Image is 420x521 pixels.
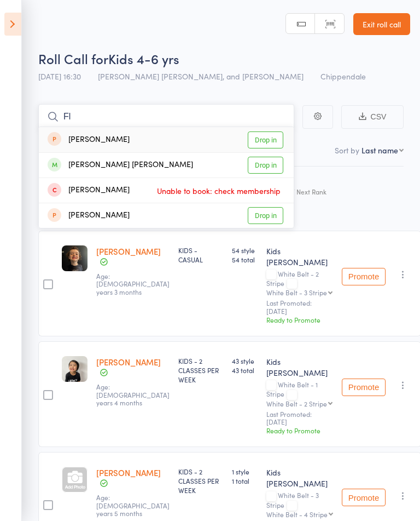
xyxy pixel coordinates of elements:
input: Search by name [38,104,294,129]
span: 54 style [232,245,258,255]
button: Promote [342,489,386,506]
span: 1 style [232,467,258,476]
span: [PERSON_NAME] [PERSON_NAME], and [PERSON_NAME] [98,71,304,82]
small: Last Promoted: [DATE] [266,410,333,426]
div: KIDS - CASUAL [178,245,223,264]
div: Style [262,171,337,226]
button: Promote [342,379,386,396]
div: White Belt - 3 Stripe [266,289,327,296]
small: Last Promoted: [DATE] [266,299,333,315]
a: [PERSON_NAME] [96,356,161,368]
div: [PERSON_NAME] [PERSON_NAME] [48,159,193,171]
a: [PERSON_NAME] [96,467,161,478]
div: Ready to Promote [266,315,333,324]
div: KIDS - 2 CLASSES PER WEEK [178,356,223,384]
div: White Belt - 2 Stripe [266,400,327,407]
label: Sort by [335,145,359,156]
a: Drop in [248,131,283,148]
span: Unable to book: check membership [154,182,283,199]
div: Kids [PERSON_NAME] [266,245,333,267]
span: Age: [DEMOGRAPHIC_DATA] years 3 months [96,271,170,296]
span: Age: [DEMOGRAPHIC_DATA] years 4 months [96,382,170,407]
div: Kids [PERSON_NAME] [266,356,333,378]
span: Chippendale [320,71,366,82]
button: CSV [341,105,404,129]
div: White Belt - 1 Stripe [266,381,333,407]
a: Drop in [248,157,283,174]
div: [PERSON_NAME] [48,184,130,197]
div: White Belt - 4 Stripe [266,511,328,518]
span: [DATE] 16:30 [38,71,81,82]
div: [PERSON_NAME] [48,134,130,146]
div: Last name [361,145,398,156]
img: image1740379341.png [62,245,87,271]
span: 1 total [232,476,258,485]
span: 43 total [232,365,258,375]
button: Promote [342,268,386,285]
span: 54 total [232,255,258,264]
div: Kids [PERSON_NAME] [266,467,333,489]
img: image1698817354.png [62,356,87,382]
div: White Belt - 3 Stripe [266,491,333,517]
span: Kids 4-6 yrs [108,49,179,67]
span: Age: [DEMOGRAPHIC_DATA] years 5 months [96,493,170,518]
span: Roll Call for [38,49,108,67]
div: Current / Next Rank [266,188,333,195]
a: Drop in [248,207,283,224]
div: [PERSON_NAME] [48,209,130,222]
a: [PERSON_NAME] [96,245,161,257]
div: White Belt - 2 Stripe [266,270,333,296]
span: 43 style [232,356,258,365]
a: Exit roll call [353,13,410,35]
div: KIDS - 2 CLASSES PER WEEK [178,467,223,495]
div: Ready to Promote [266,426,333,435]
